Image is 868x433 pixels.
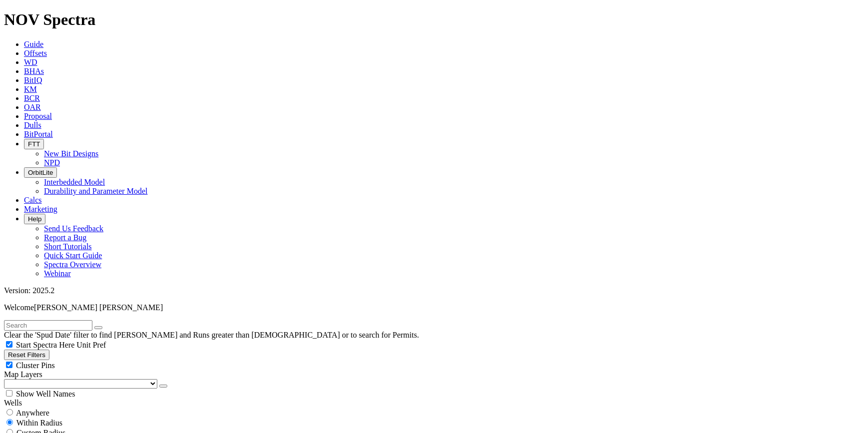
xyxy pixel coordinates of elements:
button: OrbitLite [24,167,57,178]
a: OAR [24,103,41,111]
a: Dulls [24,121,41,129]
a: Short Tutorials [44,242,92,251]
a: BitIQ [24,76,42,84]
span: FTT [28,140,40,148]
a: Spectra Overview [44,260,101,269]
a: WD [24,58,37,66]
span: Within Radius [16,419,62,427]
a: BHAs [24,67,44,75]
button: Help [24,214,45,224]
a: Webinar [44,269,71,278]
span: Start Spectra Here [16,341,74,349]
a: Calcs [24,196,42,204]
a: BitPortal [24,130,53,138]
a: Report a Bug [44,233,86,242]
button: FTT [24,139,44,149]
a: Interbedded Model [44,178,105,186]
div: Wells [4,399,864,408]
div: Version: 2025.2 [4,286,864,295]
button: Reset Filters [4,350,49,360]
span: Map Layers [4,370,42,379]
span: Unit Pref [76,341,106,349]
a: NPD [44,158,60,167]
span: Anywhere [16,409,49,417]
p: Welcome [4,303,864,312]
span: Clear the 'Spud Date' filter to find [PERSON_NAME] and Runs greater than [DEMOGRAPHIC_DATA] or to... [4,331,419,339]
a: New Bit Designs [44,149,98,158]
input: Search [4,320,92,331]
a: Marketing [24,205,57,213]
a: Send Us Feedback [44,224,103,233]
span: Help [28,215,41,223]
span: OrbitLite [28,169,53,176]
input: Start Spectra Here [6,341,12,348]
span: Show Well Names [16,390,75,398]
span: Cluster Pins [16,361,55,370]
h1: NOV Spectra [4,10,864,29]
a: Quick Start Guide [44,251,102,260]
a: Proposal [24,112,52,120]
a: Guide [24,40,43,48]
a: Offsets [24,49,47,57]
a: BCR [24,94,40,102]
span: [PERSON_NAME] [PERSON_NAME] [34,303,163,312]
a: KM [24,85,37,93]
a: Durability and Parameter Model [44,187,148,195]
